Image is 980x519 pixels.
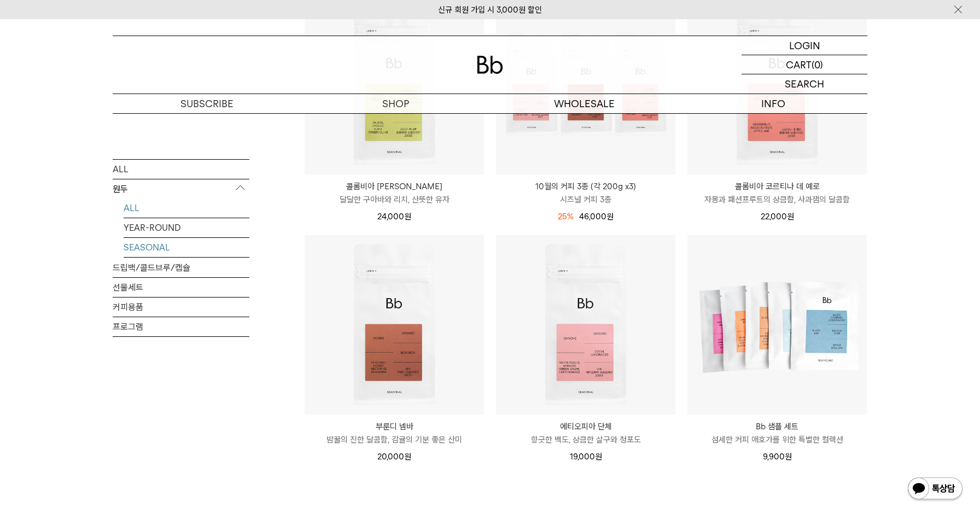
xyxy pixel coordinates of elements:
[496,420,675,433] p: 에티오피아 단체
[785,74,824,94] p: SEARCH
[496,420,675,446] a: 에티오피아 단체 향긋한 백도, 상큼한 살구와 청포도
[763,452,792,462] span: 9,900
[907,476,964,503] img: 카카오톡 채널 1:1 채팅 버튼
[606,212,614,221] span: 원
[687,420,867,433] p: Bb 샘플 세트
[305,180,484,193] p: 콜롬비아 [PERSON_NAME]
[812,55,823,74] p: (0)
[305,180,484,206] a: 콜롬비아 [PERSON_NAME] 달달한 구아바와 리치, 산뜻한 유자
[305,433,484,446] p: 밤꿀의 진한 달콤함, 감귤의 기분 좋은 산미
[558,210,574,223] div: 25%
[124,237,249,256] a: SEASONAL
[113,159,249,178] a: ALL
[761,212,794,221] span: 22,000
[785,452,792,462] span: 원
[579,212,614,221] span: 46,000
[404,452,411,462] span: 원
[687,235,867,415] img: Bb 샘플 세트
[687,193,867,206] p: 자몽과 패션프루트의 상큼함, 사과잼의 달콤함
[490,94,679,113] p: WHOLESALE
[789,36,820,55] p: LOGIN
[377,212,411,221] span: 24,000
[438,5,542,15] a: 신규 회원 가입 시 3,000원 할인
[305,420,484,446] a: 부룬디 넴바 밤꿀의 진한 달콤함, 감귤의 기분 좋은 산미
[305,193,484,206] p: 달달한 구아바와 리치, 산뜻한 유자
[377,452,411,462] span: 20,000
[113,277,249,296] a: 선물세트
[404,212,411,221] span: 원
[305,420,484,433] p: 부룬디 넴바
[742,36,867,55] a: LOGIN
[786,55,812,74] p: CART
[496,180,675,206] a: 10월의 커피 3종 (각 200g x3) 시즈널 커피 3종
[496,235,675,415] img: 에티오피아 단체
[570,452,602,462] span: 19,000
[113,94,301,113] a: SUBSCRIBE
[496,180,675,193] p: 10월의 커피 3종 (각 200g x3)
[496,433,675,446] p: 향긋한 백도, 상큼한 살구와 청포도
[679,94,867,113] p: INFO
[113,258,249,277] a: 드립백/콜드브루/캡슐
[787,212,794,221] span: 원
[477,56,503,74] img: 로고
[124,198,249,217] a: ALL
[687,420,867,446] a: Bb 샘플 세트 섬세한 커피 애호가를 위한 특별한 컬렉션
[124,218,249,237] a: YEAR-ROUND
[595,452,602,462] span: 원
[113,179,249,199] p: 원두
[687,180,867,193] p: 콜롬비아 코르티나 데 예로
[496,193,675,206] p: 시즈널 커피 3종
[113,317,249,336] a: 프로그램
[113,297,249,316] a: 커피용품
[305,235,484,415] img: 부룬디 넴바
[301,94,490,113] a: SHOP
[742,55,867,74] a: CART (0)
[687,180,867,206] a: 콜롬비아 코르티나 데 예로 자몽과 패션프루트의 상큼함, 사과잼의 달콤함
[687,433,867,446] p: 섬세한 커피 애호가를 위한 특별한 컬렉션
